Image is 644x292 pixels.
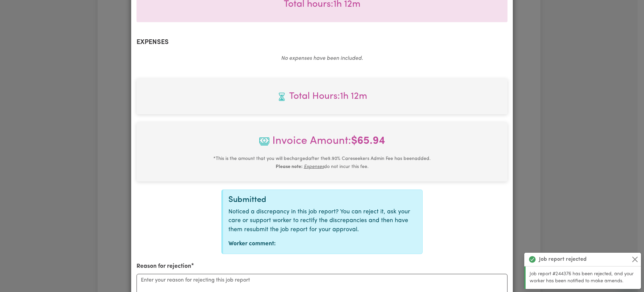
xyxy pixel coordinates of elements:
p: Noticed a discrepancy in this job report? You can reject it, ask your care or support worker to r... [228,208,417,234]
b: Please note: [276,164,303,169]
span: Total hours worked: 1 hour 12 minutes [142,89,502,103]
u: Expenses [304,164,324,169]
span: Invoice Amount: [142,133,502,155]
strong: Job report rejected [539,255,587,263]
p: Job report #244376 has been rejected, and your worker has been notified to make amends. [530,270,637,285]
em: No expenses have been included. [281,56,363,61]
strong: Worker comment: [228,241,276,247]
b: $ 65.94 [351,136,385,147]
button: Close [631,255,639,263]
label: Reason for rejection [137,262,191,271]
span: Submitted [228,196,266,204]
small: This is the amount that you will be charged after the 9.90 % Careseekers Admin Fee has been added... [213,156,431,169]
h2: Expenses [137,38,507,46]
